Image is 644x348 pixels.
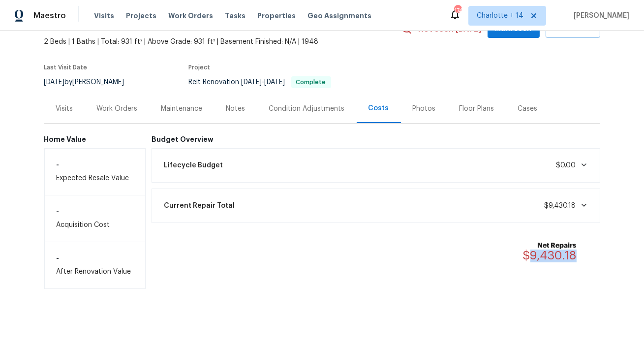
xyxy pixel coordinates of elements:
[523,241,577,251] b: Net Repairs
[242,79,262,86] span: [DATE]
[413,104,436,114] div: Photos
[242,79,285,86] span: -
[460,104,494,114] div: Floor Plans
[126,11,156,21] span: Projects
[57,254,134,262] h6: -
[307,11,371,21] span: Geo Assignments
[57,160,134,168] h6: -
[265,79,285,86] span: [DATE]
[269,104,345,114] div: Condition Adjustments
[161,104,203,114] div: Maintenance
[556,162,576,169] span: $0.00
[44,195,146,242] div: Acquisition Cost
[44,76,136,88] div: by [PERSON_NAME]
[226,104,245,114] div: Notes
[152,135,600,143] h6: Budget Overview
[368,103,389,113] div: Costs
[44,64,88,70] span: Last Visit Date
[454,6,461,16] div: 174
[164,160,223,170] span: Lifecycle Budget
[94,11,114,21] span: Visits
[57,207,134,215] h6: -
[56,104,73,114] div: Visits
[33,11,66,21] span: Maestro
[189,64,211,70] span: Project
[168,11,213,21] span: Work Orders
[44,242,146,289] div: After Renovation Value
[257,11,296,21] span: Properties
[225,12,245,19] span: Tasks
[292,79,330,85] span: Complete
[44,37,401,47] span: 2 Beds | 1 Baths | Total: 931 ft² | Above Grade: 931 ft² | Basement Finished: N/A | 1948
[570,11,629,21] span: [PERSON_NAME]
[44,79,65,86] span: [DATE]
[44,135,146,143] h6: Home Value
[545,202,576,209] span: $9,430.18
[518,104,538,114] div: Cases
[44,148,146,195] div: Expected Resale Value
[477,11,523,21] span: Charlotte + 14
[97,104,138,114] div: Work Orders
[189,79,331,86] span: Reit Renovation
[164,201,235,211] span: Current Repair Total
[523,250,577,261] span: $9,430.18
